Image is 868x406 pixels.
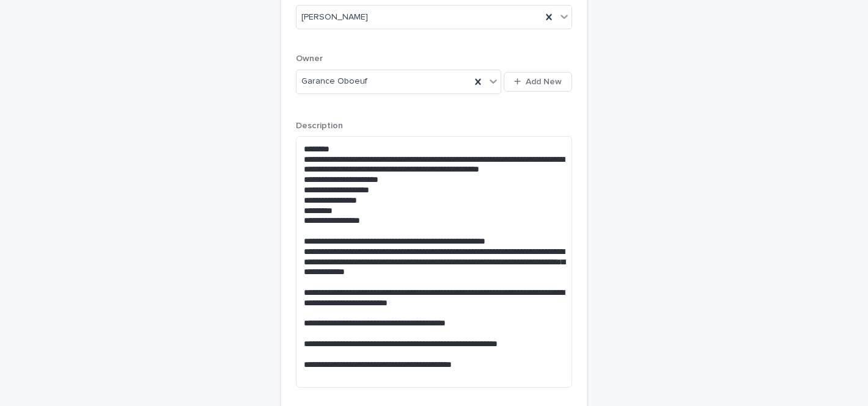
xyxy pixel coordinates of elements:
span: [PERSON_NAME] [301,11,368,24]
span: Add New [526,78,562,86]
button: Add New [504,72,572,92]
span: Description [296,121,343,130]
span: Garance Oboeuf [301,75,367,88]
span: Owner [296,54,323,63]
